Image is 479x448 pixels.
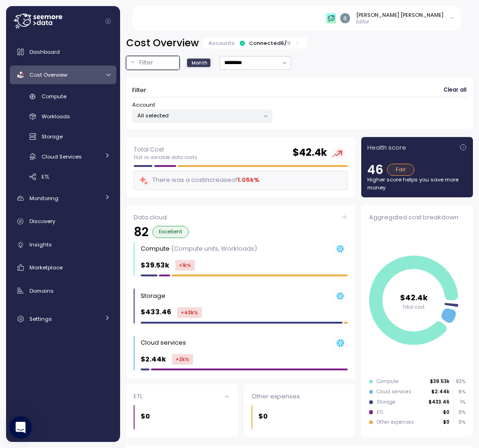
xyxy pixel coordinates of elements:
p: All selected [137,112,259,119]
a: Cost Overview [10,65,116,84]
div: Other expenses [377,419,414,426]
p: 93 % [454,378,465,385]
span: Monitoring [29,195,58,202]
img: 65f98ecb31a39d60f1f315eb.PNG [326,13,336,23]
a: Discovery [10,212,116,231]
label: Account [132,101,155,109]
p: 6 % [454,389,465,395]
p: $433.46 [429,399,450,405]
p: Higher score helps you save more money [367,176,467,191]
div: Storage [141,291,165,301]
div: Compute [141,244,257,253]
a: Data cloud82ExcellentCompute (Compute units, Workloads)$39.53k+1k%Storage $433.46+43k%Cloud servi... [126,205,356,378]
a: Domains [10,282,116,300]
a: Insights [10,235,116,254]
p: 46 [367,164,383,176]
p: $0 [443,419,450,426]
p: 9 [287,39,291,47]
span: Compute [42,93,66,100]
span: Marketplace [29,264,63,271]
span: Workloads [42,113,70,120]
a: Settings [10,310,116,328]
p: $39.53k [430,378,450,385]
h2: Cost Overview [126,36,199,50]
p: $2.44k [431,389,450,395]
button: Filter [126,56,179,70]
div: +1k % [175,260,195,271]
p: $2.44k [141,354,166,365]
a: ETL [10,169,116,184]
a: Marketplace [10,258,116,277]
p: $0 [141,411,150,422]
a: Storage [10,129,116,145]
img: ACg8ocJyWE6xOp1B6yfOOo1RrzZBXz9fCX43NtCsscuvf8X-nP99eg=s96-c [340,13,350,23]
div: Cloud services [141,338,186,347]
div: Fair [387,164,415,176]
div: 1.05k % [237,175,259,185]
span: Cloud Services [42,153,82,160]
p: 82 [134,226,149,238]
div: Data cloud [134,213,348,222]
span: ETL [42,173,50,181]
span: Clear all [443,84,466,96]
p: 0 % [454,409,465,416]
div: Connected 6 / [249,39,291,47]
p: Editor [356,19,443,25]
tspan: Total cost [402,303,425,310]
a: Workloads [10,109,116,124]
p: Filter [132,86,146,95]
p: $39.53k [141,260,169,271]
span: Dashboard [29,48,60,56]
span: Cost Overview [29,71,67,79]
a: Dashboard [10,43,116,61]
p: $0 [443,409,450,416]
div: Aggregated cost breakdown [369,213,465,222]
div: Other expenses [251,392,348,401]
h2: $ 42.4k [293,146,327,159]
a: Cloud Services [10,149,116,164]
p: (Compute units, Workloads) [171,244,257,253]
a: ETL$0 [126,384,238,437]
div: Cloud services [377,389,411,395]
span: Insights [29,241,52,248]
p: Filter [139,58,153,67]
a: Monitoring [10,189,116,208]
div: Accounts:Connected6/9 [202,38,307,49]
p: 1 % [454,399,465,405]
div: +2k % [172,354,193,365]
p: Total Cost [134,145,197,154]
button: Collapse navigation [102,18,114,25]
div: [PERSON_NAME] [PERSON_NAME] [356,11,443,19]
a: Compute [10,89,116,104]
div: ETL [134,392,230,401]
div: ETL [377,409,384,416]
div: Storage [377,399,395,405]
button: Clear all [443,83,467,97]
p: $0 [258,411,268,422]
div: Compute [377,378,399,385]
span: Settings [29,315,52,323]
span: Domains [29,287,54,295]
p: Flat vs variable data costs [134,154,197,161]
span: Month [192,59,207,66]
tspan: $42.4k [400,292,428,303]
div: Open Intercom Messenger [9,416,32,439]
div: Excellent [152,226,189,238]
span: Storage [42,133,63,140]
p: Health score [367,143,406,152]
p: $433.46 [141,307,171,318]
div: +43k % [177,307,202,318]
p: Accounts: [208,39,236,47]
span: Discovery [29,217,55,225]
p: 0 % [454,419,465,426]
div: There was a cost increase of [139,175,259,186]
